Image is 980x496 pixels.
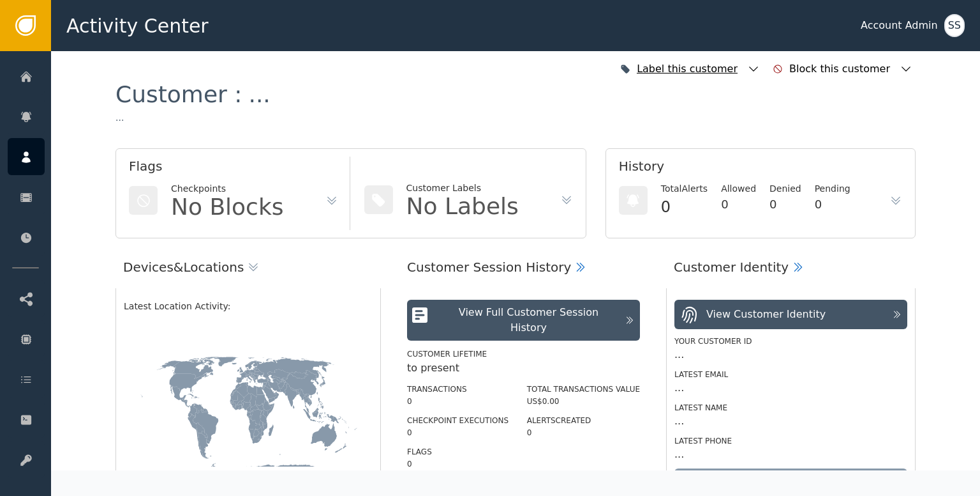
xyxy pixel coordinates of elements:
div: Latest Name [674,402,907,414]
div: Pending [815,182,850,196]
label: Flags [407,447,432,456]
div: Latest Location Activity: [124,300,373,313]
div: Latest Phone [674,435,907,447]
div: ... [674,347,907,362]
label: Checkpoint Executions [407,416,509,425]
div: Label this customer [637,61,741,77]
div: to present [407,360,640,376]
button: Label this customer [617,55,763,83]
div: Devices & Locations [123,258,244,277]
div: Flags [129,157,338,182]
div: Block this customer [789,61,893,77]
div: Customer Identity [674,258,789,277]
div: View Full Customer Session History [439,305,618,336]
div: ... [674,447,907,462]
div: Customer Session History [407,258,571,277]
div: 0 [721,196,756,213]
div: 0 [661,196,708,219]
div: Customer : [115,83,271,106]
div: Number of sources: 0 [674,469,907,486]
div: ... [674,380,907,396]
div: View Customer Identity [706,307,826,322]
div: 0 [527,427,640,438]
div: Your Customer ID [674,336,907,347]
label: Total Transactions Value [527,385,640,394]
div: 0 [769,196,801,213]
div: History [619,157,902,182]
div: ... [248,83,270,106]
label: Customer Lifetime [407,350,487,359]
div: 0 [407,427,509,438]
button: Block this customer [769,55,916,83]
div: Denied [769,182,801,196]
div: Allowed [721,182,756,196]
div: Account Admin [861,18,938,33]
div: 0 [407,396,509,407]
button: View Customer Identity [674,300,907,329]
div: No Blocks [171,196,284,219]
div: US$0.00 [527,396,640,407]
div: 0 [407,458,509,470]
label: Alerts Created [527,416,591,425]
div: No Labels [406,195,519,218]
div: Customer Labels [406,182,519,195]
label: Transactions [407,385,467,394]
button: View Full Customer Session History [407,300,640,341]
div: ... [115,106,124,129]
div: Latest Email [674,369,907,380]
button: SS [944,14,965,37]
div: Checkpoints [171,182,284,196]
div: 0 [815,196,850,213]
div: Total Alerts [661,182,708,196]
div: ... [674,414,907,429]
span: Activity Center [66,12,209,40]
